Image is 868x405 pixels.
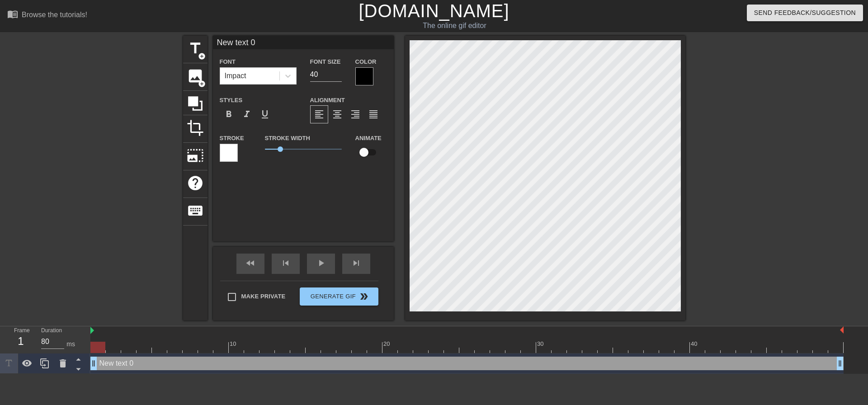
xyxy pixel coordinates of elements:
div: Impact [225,71,246,81]
label: Font Size [310,57,341,66]
div: 30 [537,339,545,348]
span: keyboard [187,202,204,219]
span: help [187,174,204,192]
label: Font [220,57,236,66]
div: 1 [14,333,28,349]
span: crop [187,119,204,137]
span: play_arrow [316,258,326,268]
label: Stroke Width [265,134,310,143]
span: photo_size_select_large [187,147,204,164]
label: Styles [220,96,243,105]
span: format_align_justify [368,109,379,120]
label: Duration [41,328,62,334]
div: ms [66,339,75,349]
label: Stroke [220,134,244,143]
a: [DOMAIN_NAME] [359,1,509,21]
span: format_underline [259,109,270,120]
span: format_italic [241,109,252,120]
div: Browse the tutorials! [22,11,87,19]
div: The online gif editor [294,20,615,31]
span: fast_rewind [245,258,256,268]
label: Alignment [310,96,345,105]
a: Browse the tutorials! [7,9,87,23]
button: Send Feedback/Suggestion [747,5,863,21]
span: format_bold [223,109,234,120]
span: menu_book [7,9,18,19]
button: Generate Gif [300,287,378,306]
span: Send Feedback/Suggestion [754,7,856,19]
span: skip_previous [280,258,291,268]
div: Frame [7,326,34,353]
span: format_align_left [314,109,325,120]
div: 20 [383,339,392,348]
div: 40 [691,339,699,348]
img: bound-end.png [840,326,844,334]
span: drag_handle [89,359,98,368]
div: 10 [230,339,238,348]
span: format_align_center [332,109,343,120]
span: image [187,67,204,85]
span: Make Private [241,292,286,301]
label: Color [355,57,377,66]
span: Generate Gif [303,291,374,302]
span: add_circle [198,52,206,60]
span: drag_handle [835,359,844,368]
span: format_align_right [350,109,361,120]
label: Animate [355,134,382,143]
span: double_arrow [359,291,369,302]
span: title [187,40,204,57]
span: add_circle [198,80,206,88]
span: skip_next [351,258,362,268]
